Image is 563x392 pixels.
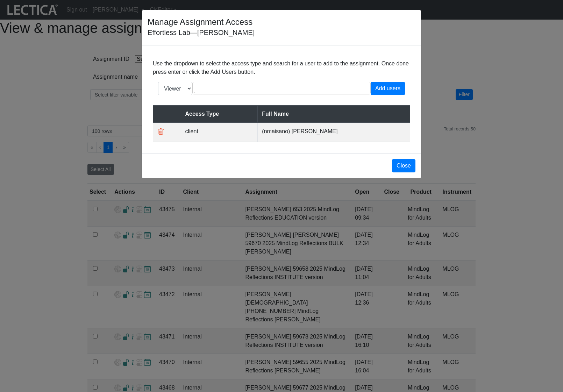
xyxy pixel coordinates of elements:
[258,106,410,123] th: Full Name
[153,59,410,76] p: Use the dropdown to select the access type and search for a user to add to the assignment. Once d...
[148,28,255,37] h5: Effortless Lab—[PERSON_NAME]
[181,123,258,142] td: client
[258,123,410,142] td: (nmaisano) [PERSON_NAME]
[392,159,415,172] button: Close
[181,106,258,123] th: Access Type
[371,82,405,95] div: Add users
[148,16,255,28] h4: Manage Assignment Access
